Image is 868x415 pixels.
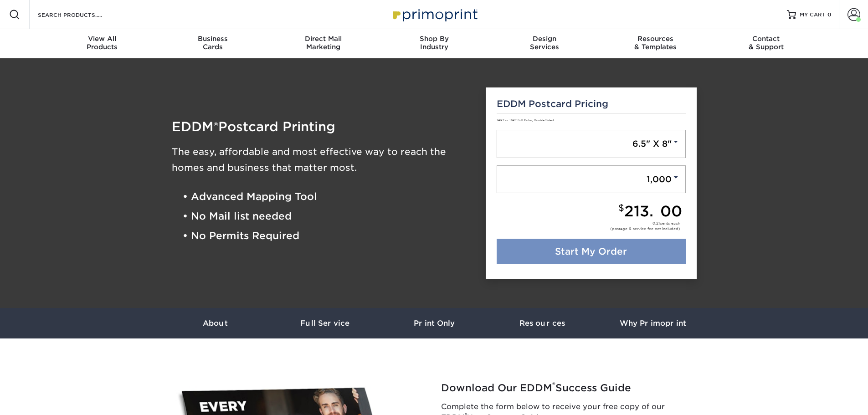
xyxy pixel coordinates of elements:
h3: About [161,319,270,328]
a: Start My Order [497,239,686,264]
span: Resources [600,35,711,43]
h5: EDDM Postcard Pricing [497,98,686,109]
a: Full Service [270,308,380,338]
div: Services [489,35,600,51]
div: Industry [379,35,489,51]
span: ® [214,120,218,133]
h3: Why Primoprint [598,319,708,328]
small: 14PT or 16PT Full Color, Double Sided [497,118,554,122]
span: 0.21 [652,221,660,225]
h3: Resources [489,319,598,328]
span: Contact [711,35,822,43]
span: Direct Mail [268,35,379,43]
h1: EDDM Postcard Printing [172,120,473,133]
div: Products [47,35,158,51]
a: Shop ByIndustry [379,29,489,58]
input: SEARCH PRODUCTS..... [37,9,126,20]
small: $ [618,203,624,213]
a: Direct MailMarketing [268,29,379,58]
img: Primoprint [389,5,480,24]
a: Resources& Templates [600,29,711,58]
div: & Templates [600,35,711,51]
iframe: Google Customer Reviews [2,387,77,412]
span: Shop By [379,35,489,43]
div: & Support [711,35,822,51]
div: cents each (postage & service fee not included) [610,220,680,231]
a: DesignServices [489,29,600,58]
a: View AllProducts [47,29,158,58]
li: • No Permits Required [183,226,473,246]
sup: ® [552,380,555,389]
a: Contact& Support [711,29,822,58]
span: MY CART [800,11,826,19]
span: Design [489,35,600,43]
li: • Advanced Mapping Tool [183,187,473,206]
a: BusinessCards [157,29,268,58]
h3: The easy, affordable and most effective way to reach the homes and business that matter most. [172,144,473,176]
div: Cards [157,35,268,51]
a: Resources [489,308,598,338]
a: 6.5" X 8" [497,130,686,158]
a: Why Primoprint [598,308,708,338]
span: 213.00 [624,202,682,220]
h3: Print Only [380,319,489,328]
span: View All [47,35,158,43]
h3: Full Service [270,319,380,328]
li: • No Mail list needed [183,206,473,226]
span: Business [157,35,268,43]
div: Marketing [268,35,379,51]
a: Print Only [380,308,489,338]
h2: Download Our EDDM Success Guide [441,382,701,394]
a: 1,000 [497,165,686,194]
a: About [161,308,270,338]
span: 0 [827,11,832,18]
